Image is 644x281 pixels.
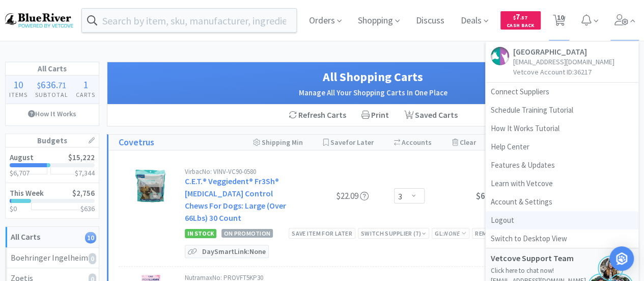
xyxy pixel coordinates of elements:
[397,105,465,126] a: Saved Carts
[486,156,638,174] a: Features & Updates
[118,87,628,99] h2: Manage All Your Shopping Carts In One Place
[486,83,638,101] a: Connect Suppliers
[281,105,354,126] div: Refresh Carts
[598,256,623,281] img: hannah.png
[435,229,466,237] span: GL:
[6,134,99,147] h1: Budgets
[486,138,638,156] a: Help Center
[6,62,99,75] h1: All Carts
[78,168,95,177] span: 7,344
[5,13,73,27] img: b17b0d86f29542b49a2f66beb9ff811a.png
[486,229,638,248] a: Switch to Desktop View
[330,138,374,147] span: Save for Later
[520,14,527,21] span: . 57
[41,78,56,91] span: 636
[513,12,527,21] span: 7
[75,169,95,176] h3: $
[6,90,32,99] h4: Items
[253,135,303,150] div: Shipping Min
[185,229,216,238] span: In Stock
[500,7,541,34] a: $7.57Cash Back
[354,105,397,126] div: Print
[221,229,273,238] span: On Promotion
[486,211,638,229] a: Logout
[486,174,638,193] a: Learn with Vetcove
[549,17,570,27] a: 10
[84,204,95,213] span: 636
[412,16,449,25] a: Discuss
[486,193,638,211] a: Account & Settings
[6,183,99,218] a: This Week$2,756$0$636
[10,154,34,161] h2: August
[486,119,638,138] a: How It Works Tutorial
[289,228,355,239] div: Save item for later
[444,229,460,237] i: None
[609,246,634,271] div: Open Intercom Messenger
[472,228,501,239] div: Remove
[118,67,628,87] h1: All Shopping Carts
[83,78,88,91] span: 1
[200,245,268,258] p: DaySmart Link: None
[476,190,501,201] span: $66.27
[134,168,166,204] img: de628b433a094f8c8a05342aed979598_263468.png
[185,168,292,175] div: Virbac No: VINV-VC90-0580
[185,274,292,281] div: Nutramax No: PROVFT5KP30
[11,232,40,242] strong: All Carts
[507,23,535,30] span: Cash Back
[13,78,23,91] span: 10
[6,104,99,123] a: How It Works
[6,227,99,248] a: All Carts10
[6,248,99,269] a: Boehringer Ingelheim0
[80,205,95,212] h3: $
[513,57,614,67] p: [EMAIL_ADDRESS][DOMAIN_NAME]
[11,251,94,265] div: Boehringer Ingelheim
[491,253,593,263] h5: Vetcove Support Team
[72,90,99,99] h4: Carts
[185,176,286,223] a: C.E.T.® Veggiedent® Fr3Sh® [MEDICAL_DATA] Control Chews For Dogs: Large (Over 66Lbs) 30 Count
[292,190,369,202] div: $22.09
[85,232,96,243] i: 10
[37,80,41,90] span: $
[394,135,432,150] div: Accounts
[10,189,44,197] h2: This Week
[68,152,95,162] span: $15,222
[491,266,554,275] a: Click here to chat now!
[89,253,96,264] i: 0
[32,90,72,99] h4: Subtotal
[58,80,66,90] span: 71
[82,9,296,32] input: Search by item, sku, manufacturer, ingredient, size...
[119,135,154,150] a: Covetrus
[486,42,638,83] a: [GEOGRAPHIC_DATA][EMAIL_ADDRESS][DOMAIN_NAME]Vetcove Account ID:36217
[361,228,426,238] div: Switch Supplier ( 7 )
[513,67,614,77] p: Vetcove Account ID: 36217
[72,188,95,198] span: $2,756
[6,147,99,183] a: August$15,222$6,707$7,344
[10,204,17,213] span: $0
[513,14,516,21] span: $
[486,101,638,119] a: Schedule Training Tutorial
[513,47,614,57] h5: [GEOGRAPHIC_DATA]
[10,168,30,177] span: $6,707
[32,80,72,90] div: .
[452,135,476,150] div: Clear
